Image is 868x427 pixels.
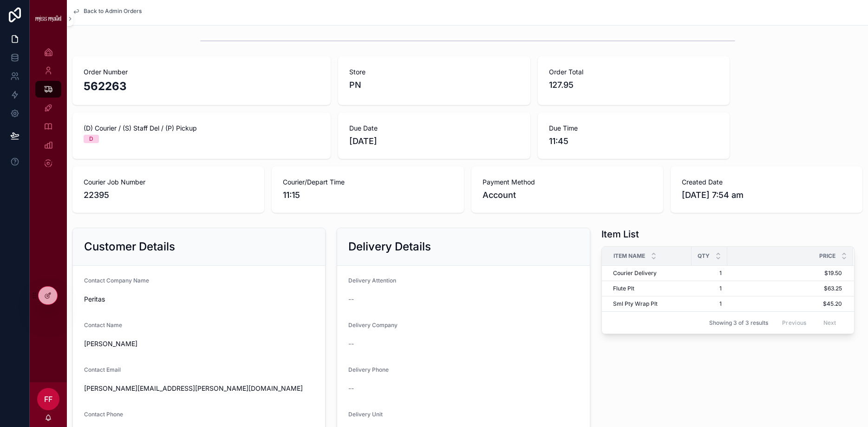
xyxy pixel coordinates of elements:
[348,277,396,284] span: Delivery Attention
[84,322,122,328] span: Contact Name
[283,189,452,202] span: 11:15
[728,269,842,277] span: $19.50
[84,411,123,418] span: Contact Phone
[613,252,645,260] span: Item Name
[349,135,519,148] span: [DATE]
[682,177,851,187] span: Created Date
[349,67,519,77] span: Store
[697,285,722,292] span: 1
[728,300,842,308] span: $45.20
[44,394,52,405] span: FF
[84,79,320,94] h2: 562263
[84,366,121,373] span: Contact Email
[84,239,175,254] h2: Customer Details
[349,124,519,133] span: Due Date
[483,189,652,202] span: Account
[698,252,710,260] span: Qty
[84,295,314,304] span: Peritas
[84,177,253,187] span: Courier Job Number
[348,295,354,304] span: --
[348,366,389,373] span: Delivery Phone
[348,239,431,254] h2: Delivery Details
[697,300,722,308] span: 1
[84,189,253,202] span: 22395
[682,189,851,202] span: [DATE] 7:54 am
[84,124,320,133] span: (D) Courier / (S) Staff Del / (P) Pickup
[549,124,718,133] span: Due Time
[89,135,93,143] div: D
[549,67,718,77] span: Order Total
[84,7,142,15] span: Back to Admin Orders
[84,384,314,393] span: [PERSON_NAME][EMAIL_ADDRESS][PERSON_NAME][DOMAIN_NAME]
[697,269,722,277] span: 1
[728,285,842,292] span: $63.25
[613,269,657,277] span: Courier Delivery
[348,411,383,418] span: Delivery Unit
[549,135,718,148] span: 11:45
[348,384,354,393] span: --
[30,37,67,184] div: scrollable content
[819,252,835,260] span: Price
[348,322,398,328] span: Delivery Company
[348,339,354,348] span: --
[72,7,142,15] a: Back to Admin Orders
[709,319,768,327] span: Showing 3 of 3 results
[84,67,320,77] span: Order Number
[549,79,718,92] span: 127.95
[283,177,452,187] span: Courier/Depart Time
[349,79,361,92] span: PN
[84,277,149,284] span: Contact Company Name
[601,228,639,241] h1: Item List
[483,177,652,187] span: Payment Method
[613,285,634,292] span: Flute Plt
[84,339,314,348] span: [PERSON_NAME]
[35,15,61,22] img: App logo
[613,300,658,308] span: Sml Pty Wrap Plt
